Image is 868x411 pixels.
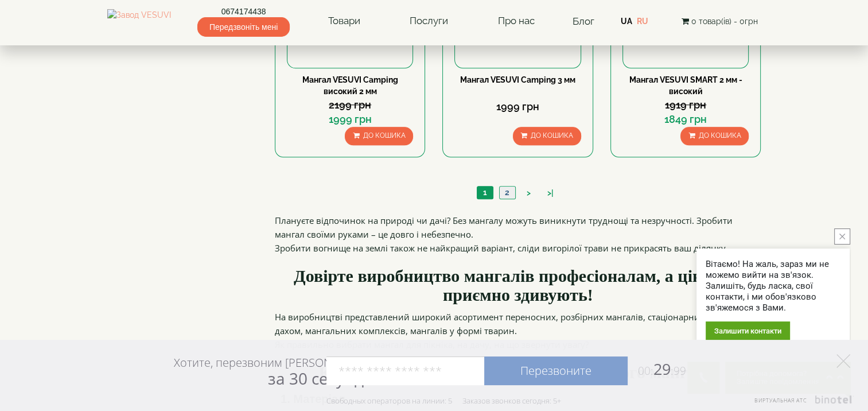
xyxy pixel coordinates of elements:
p: На виробництві представлений широкий асортимент переносних, розбірних мангалів, стаціонарних, ман... [275,310,761,338]
a: UA [621,17,632,26]
a: Перезвоните [484,356,628,385]
div: Свободных операторов на линии: 5 Заказов звонков сегодня: 5+ [326,396,561,405]
span: До кошика [531,131,573,139]
span: 0 товар(ів) - 0грн [691,17,757,26]
div: 2199 грн [287,98,413,113]
div: 1849 грн [622,112,749,127]
div: Вітаємо! На жаль, зараз ми не можемо вийти на зв'язок. Залишіть, будь ласка, свої контакти, і ми ... [706,259,840,313]
a: Мангал VESUVI SMART 2 мм - високий [629,75,742,96]
a: Мангал VESUVI Camping 3 мм [460,75,575,84]
div: 1999 грн [454,99,581,114]
div: Залишити контакти [706,321,790,340]
a: Про нас [486,8,546,34]
p: Зробити вогнище на землі також не найкращий варіант, сліди вигорілої трави не прикрасять ваш діля... [275,241,761,255]
button: До кошика [345,127,413,145]
span: за 30 секунд? [268,367,371,389]
a: >| [542,187,559,199]
button: До кошика [680,127,749,145]
button: До кошика [513,127,581,145]
h2: Довірте виробництво мангалів професіоналам, а ціни вас приємно здивують! [275,266,761,304]
span: 1 [483,188,487,197]
a: RU [637,17,648,26]
a: Товари [317,8,372,34]
a: 2 [499,187,515,199]
img: Завод VESUVI [107,9,171,33]
p: Плануєте відпочинок на природі чи дачі? Без мангалу можуть виникнути труднощі та незручності. Зро... [275,214,761,241]
div: Хотите, перезвоним [PERSON_NAME] [174,355,371,387]
span: Передзвоніть мені [197,17,290,37]
span: 29 [628,358,686,379]
a: Мангал VESUVI Camping високий 2 мм [302,75,398,96]
button: close button [834,228,850,245]
p: Як правильно вибрати мангал для пікніка, на дачу, на що звернути увагу? [275,338,761,351]
span: До кошика [698,131,741,139]
span: 00: [638,363,653,378]
div: 1919 грн [622,98,749,113]
span: До кошика [363,131,405,139]
a: Послуги [398,8,460,34]
span: :99 [671,363,686,378]
a: Блог [573,15,594,27]
a: Виртуальная АТС [748,396,854,411]
button: 0 товар(ів) - 0грн [678,15,761,28]
a: 0674174438 [197,6,290,17]
div: 1999 грн [287,112,413,127]
span: Виртуальная АТС [754,397,807,404]
a: > [521,187,536,199]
